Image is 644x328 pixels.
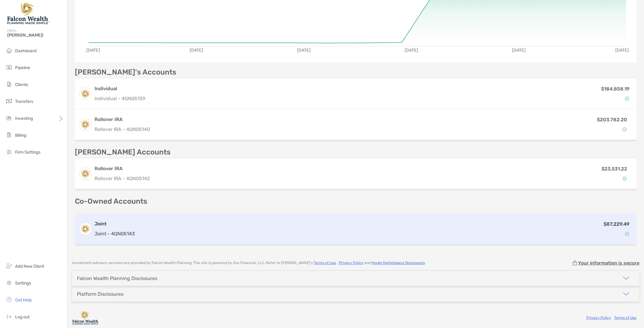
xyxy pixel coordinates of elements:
[77,275,157,281] div: Falcon Wealth Planning Disclosures
[95,85,145,92] h3: Individual
[95,220,135,228] h3: Joint
[75,148,171,156] p: [PERSON_NAME] Accounts
[15,314,30,320] span: Log out
[597,116,627,123] p: $203,782.20
[5,262,13,269] img: add_new_client icon
[75,68,176,76] p: [PERSON_NAME]'s Accounts
[15,65,30,70] span: Pipeline
[314,261,336,265] a: Terms of Use
[5,97,13,105] img: transfers icon
[623,177,627,181] img: Account Status icon
[5,148,13,155] img: firm-settings icon
[15,264,44,269] span: Add New Client
[15,133,26,138] span: Billing
[95,126,514,133] p: Rollover IRA - 4QN05140
[190,48,203,53] text: [DATE]
[604,220,630,228] p: $87,229.49
[512,48,526,53] text: [DATE]
[586,316,611,320] a: Privacy Policy
[614,316,636,320] a: Terms of Use
[95,116,514,123] h3: Rollover IRA
[7,33,64,38] span: [PERSON_NAME]!
[5,131,13,139] img: billing icon
[15,281,31,286] span: Settings
[15,82,28,87] span: Clients
[15,99,33,104] span: Transfers
[5,279,13,286] img: settings icon
[625,97,629,101] img: Account Status icon
[5,296,13,303] img: get-help icon
[601,85,630,93] p: $184,858.19
[623,127,627,132] img: Account Status icon
[623,290,630,298] img: icon arrow
[86,48,100,53] text: [DATE]
[625,232,629,236] img: Account Status icon
[623,275,630,282] img: icon arrow
[15,150,40,155] span: Firm Settings
[5,313,13,320] img: logout icon
[15,298,32,303] span: Get Help
[72,261,426,265] p: Investment advisory services are provided by Falcon Wealth Planning . This site is powered by Zoe...
[5,114,13,122] img: investing icon
[15,116,33,121] span: Investing
[578,260,639,266] p: Your information is secure
[5,81,13,88] img: clients icon
[5,47,13,54] img: dashboard icon
[95,95,145,102] p: Individual - 4QN05139
[372,261,425,265] a: Model Marketplace Disclosures
[601,165,627,173] p: $23,531.22
[79,119,91,131] img: logo account
[79,223,91,235] img: logo account
[615,48,629,53] text: [DATE]
[5,64,13,71] img: pipeline icon
[95,175,514,182] p: Rollover IRA - 4QN05142
[77,291,123,297] div: Platform Disclosures
[7,2,50,24] img: Falcon Wealth Planning Logo
[405,48,418,53] text: [DATE]
[297,48,311,53] text: [DATE]
[95,230,135,237] p: Joint - 4QN05143
[15,48,37,53] span: Dashboard
[339,261,364,265] a: Privacy Policy
[75,198,637,205] p: Co-Owned Accounts
[79,88,91,100] img: logo account
[95,165,514,172] h3: Rollover IRA
[79,168,91,180] img: logo account
[72,311,99,325] img: company logo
